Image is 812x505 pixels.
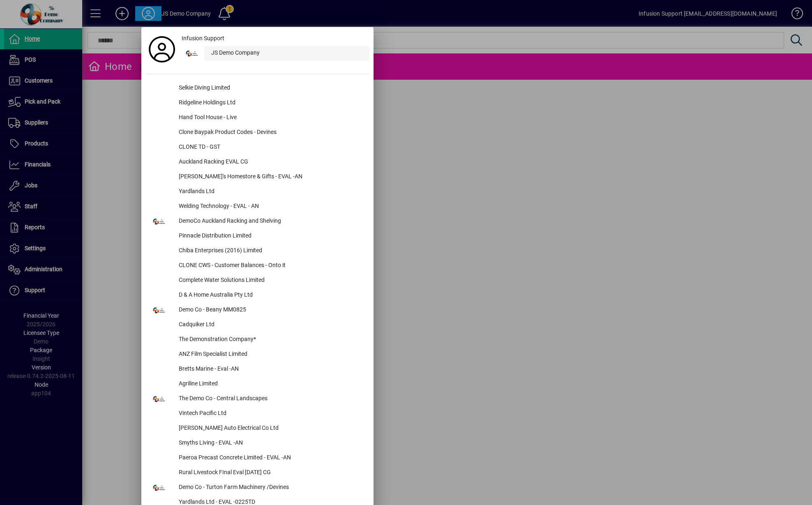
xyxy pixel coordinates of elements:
button: Demo Co - Turton Farm Machinery /Devines [145,480,369,495]
button: Vintech Pacific Ltd [145,406,369,421]
div: Ridgeline Holdings Ltd [172,96,369,111]
div: Demo Co - Beany MM0825 [172,303,369,318]
div: Demo Co - Turton Farm Machinery /Devines [172,480,369,495]
button: The Demonstration Company* [145,332,369,347]
button: CLONE TD - GST [145,140,369,155]
button: Agriline Limited [145,377,369,392]
button: Yardlands Ltd [145,184,369,199]
div: Chiba Enterprises (2016) Limited [172,244,369,258]
div: Rural Livestock FInal Eval [DATE] CG [172,466,369,480]
div: Paeroa Precast Concrete Limited - EVAL -AN [172,451,369,466]
div: Clone Baypak Product Codes - Devines [172,125,369,140]
button: [PERSON_NAME] Auto Electrical Co Ltd [145,421,369,436]
button: [PERSON_NAME]'s Homestore & Gifts - EVAL -AN [145,170,369,184]
div: Selkie Diving Limited [172,81,369,96]
button: Hand Tool House - Live [145,111,369,125]
div: Hand Tool House - Live [172,111,369,125]
a: Profile [145,42,178,57]
button: The Demo Co - Central Landscapes [145,392,369,406]
div: [PERSON_NAME] Auto Electrical Co Ltd [172,421,369,436]
button: Welding Technology - EVAL - AN [145,199,369,214]
button: D & A Home Australia Pty Ltd [145,288,369,303]
button: JS Demo Company [178,46,369,61]
div: Cadquiker Ltd [172,318,369,332]
span: Infusion Support [182,34,224,43]
div: [PERSON_NAME]'s Homestore & Gifts - EVAL -AN [172,170,369,184]
div: Vintech Pacific Ltd [172,406,369,421]
div: JS Demo Company [205,46,369,61]
div: Yardlands Ltd [172,184,369,199]
button: DemoCo Auckland Racking and Shelving [145,214,369,229]
div: ANZ Film Specialist Limited [172,347,369,362]
button: CLONE CWS - Customer Balances - Onto it [145,258,369,273]
button: Ridgeline Holdings Ltd [145,96,369,111]
button: Demo Co - Beany MM0825 [145,303,369,318]
div: Auckland Racking EVAL CG [172,155,369,170]
div: Bretts Marine - Eval -AN [172,362,369,377]
div: Smyths Living - EVAL -AN [172,436,369,451]
div: Welding Technology - EVAL - AN [172,199,369,214]
button: Auckland Racking EVAL CG [145,155,369,170]
div: The Demonstration Company* [172,332,369,347]
button: Smyths Living - EVAL -AN [145,436,369,451]
button: Paeroa Precast Concrete Limited - EVAL -AN [145,451,369,466]
button: Bretts Marine - Eval -AN [145,362,369,377]
div: CLONE CWS - Customer Balances - Onto it [172,258,369,273]
button: Complete Water Solutions Limited [145,273,369,288]
div: Complete Water Solutions Limited [172,273,369,288]
div: The Demo Co - Central Landscapes [172,392,369,406]
a: Infusion Support [178,31,369,46]
div: Agriline Limited [172,377,369,392]
div: DemoCo Auckland Racking and Shelving [172,214,369,229]
button: Pinnacle Distribution Limited [145,229,369,244]
button: ANZ Film Specialist Limited [145,347,369,362]
button: Rural Livestock FInal Eval [DATE] CG [145,466,369,480]
div: Pinnacle Distribution Limited [172,229,369,244]
div: CLONE TD - GST [172,140,369,155]
button: Chiba Enterprises (2016) Limited [145,244,369,258]
div: D & A Home Australia Pty Ltd [172,288,369,303]
button: Cadquiker Ltd [145,318,369,332]
button: Selkie Diving Limited [145,81,369,96]
button: Clone Baypak Product Codes - Devines [145,125,369,140]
